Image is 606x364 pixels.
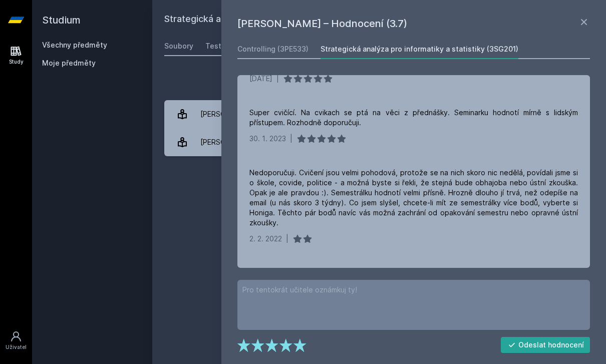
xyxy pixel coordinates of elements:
[164,41,193,51] div: Soubory
[9,58,24,66] div: Study
[164,100,594,128] a: [PERSON_NAME] 3 hodnocení 4.0
[2,325,30,356] a: Uživatel
[276,74,279,84] div: |
[164,128,594,156] a: [PERSON_NAME] 9 hodnocení 3.7
[249,168,578,228] div: Nedoporučuji. Cvičení jsou velmi pohodová, protože se na nich skoro nic nedělá, povídali jsme si ...
[164,36,193,56] a: Soubory
[164,12,482,28] h2: Strategická analýza pro informatiky a statistiky (3SG201)
[249,74,272,84] div: [DATE]
[6,343,27,351] div: Uživatel
[249,134,286,144] div: 30. 1. 2023
[42,58,96,68] span: Moje předměty
[290,134,292,144] div: |
[2,40,30,71] a: Study
[205,41,225,51] div: Testy
[200,132,256,152] div: [PERSON_NAME]
[42,41,107,49] a: Všechny předměty
[249,108,578,128] div: Super cvičící. Na cvikach se ptá na věci z přednášky. Seminarku hodnotí mírně s lidským přístupem...
[205,36,225,56] a: Testy
[200,104,256,124] div: [PERSON_NAME]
